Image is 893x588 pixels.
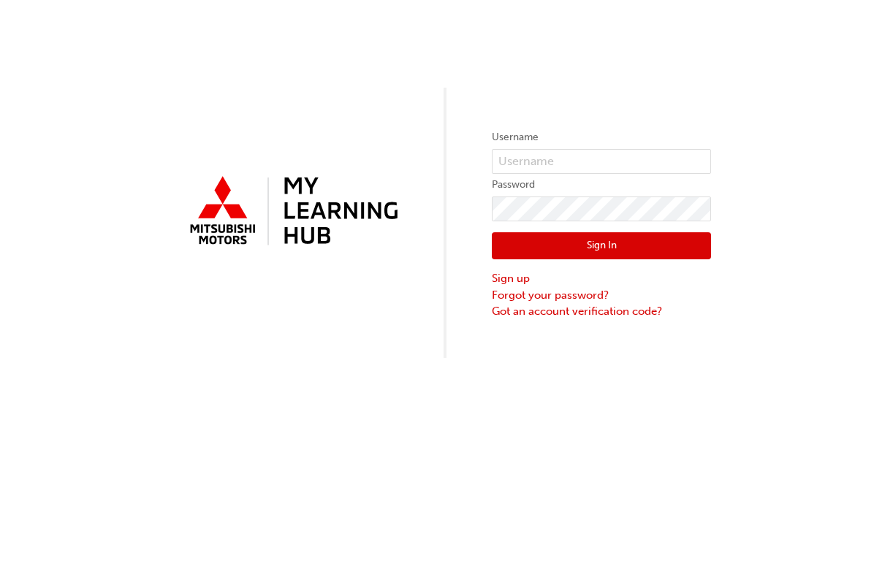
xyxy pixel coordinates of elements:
label: Username [492,129,711,146]
a: Sign up [492,270,711,287]
label: Password [492,176,711,194]
a: Got an account verification code? [492,303,711,320]
input: Username [492,149,711,174]
a: Forgot your password? [492,287,711,304]
button: Sign In [492,232,711,260]
img: mmal [182,170,401,253]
